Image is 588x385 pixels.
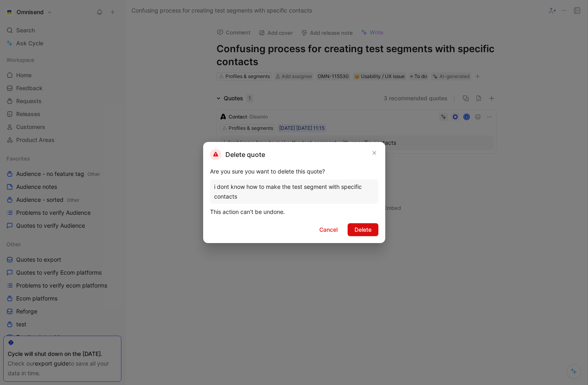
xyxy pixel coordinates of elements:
span: Delete [354,225,371,235]
div: Are you sure you want to delete this quote? This action can't be undone. [210,167,378,217]
button: Cancel [312,223,344,236]
h2: Delete quote [210,149,265,160]
span: Cancel [319,225,338,235]
div: i dont know how to make the test segment with specific contacts [214,182,374,201]
button: Delete [348,223,378,236]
